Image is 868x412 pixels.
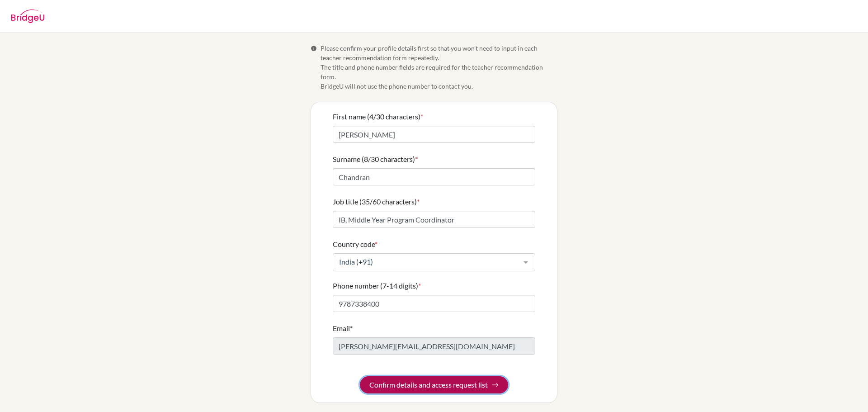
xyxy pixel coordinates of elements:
label: Email* [333,323,353,334]
img: BridgeU logo [11,9,45,23]
label: First name (4/30 characters) [333,111,423,122]
label: Country code [333,239,377,250]
label: Job title (35/60 characters) [333,196,420,207]
input: Enter your job title [333,211,535,228]
span: Please confirm your profile details first so that you won’t need to input in each teacher recomme... [321,43,557,91]
input: Enter your first name [333,126,535,143]
label: Surname (8/30 characters) [333,154,418,165]
span: Info [311,45,317,52]
img: Arrow right [491,381,499,388]
button: Confirm details and access request list [360,376,508,393]
input: Enter your number [333,295,535,312]
span: India (+91) [337,257,517,266]
label: Phone number (7-14 digits) [333,280,421,291]
input: Enter your surname [333,168,535,185]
